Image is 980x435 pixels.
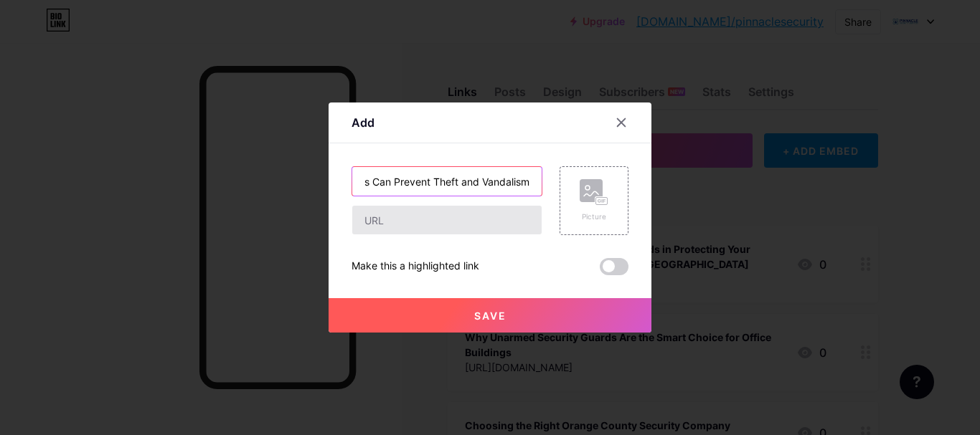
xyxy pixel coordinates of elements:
[580,211,608,222] div: Picture
[352,206,542,234] input: URL
[352,114,374,131] div: Add
[329,298,651,333] button: Save
[352,258,479,275] div: Make this a highlighted link
[474,310,507,322] span: Save
[352,167,542,196] input: Title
